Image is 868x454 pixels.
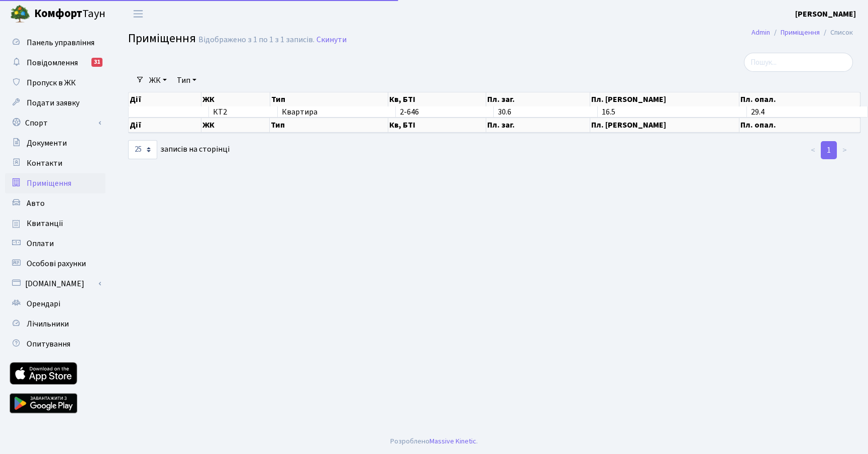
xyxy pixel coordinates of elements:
[91,58,102,67] div: 31
[5,234,105,254] a: Оплати
[201,118,270,133] th: ЖК
[27,218,63,229] span: Квитанції
[201,92,270,106] th: ЖК
[390,436,478,447] div: Розроблено .
[5,153,105,173] a: Контакти
[27,138,67,149] span: Документи
[5,173,105,193] a: Приміщення
[5,93,105,113] a: Подати заявку
[27,57,78,68] span: Повідомлення
[5,274,105,294] a: [DOMAIN_NAME]
[27,198,45,209] span: Авто
[213,108,273,116] span: КТ2
[129,92,201,106] th: Дії
[486,118,590,133] th: Пл. заг.
[820,27,853,38] li: Список
[5,33,105,53] a: Панель управління
[602,106,615,118] span: 16.5
[10,4,30,24] img: logo.png
[5,133,105,153] a: Документи
[5,113,105,133] a: Спорт
[795,9,856,20] b: [PERSON_NAME]
[388,118,487,133] th: Кв, БТІ
[27,158,62,169] span: Контакти
[128,30,196,47] span: Приміщення
[781,27,820,38] a: Приміщення
[751,106,765,118] span: 29.4
[34,6,105,23] span: Таун
[27,318,69,329] span: Лічильники
[388,92,487,106] th: Кв, БТІ
[129,118,201,133] th: Дії
[270,92,388,106] th: Тип
[736,22,868,43] nav: breadcrumb
[590,92,739,106] th: Пл. [PERSON_NAME]
[27,77,76,88] span: Пропуск в ЖК
[744,53,853,72] input: Пошук...
[270,118,388,133] th: Тип
[739,118,860,133] th: Пл. опал.
[27,238,54,249] span: Оплати
[400,106,419,118] span: 2-646
[316,35,347,45] a: Скинути
[27,298,60,309] span: Орендарі
[282,108,391,116] span: Квартира
[173,72,200,89] a: Тип
[590,118,739,133] th: Пл. [PERSON_NAME]
[27,178,71,189] span: Приміщення
[429,436,476,446] a: Massive Kinetic
[128,140,230,159] label: записів на сторінці
[126,6,151,22] button: Переключити навігацію
[498,106,511,118] span: 30.6
[751,27,770,38] a: Admin
[5,53,105,73] a: Повідомлення31
[5,193,105,213] a: Авто
[5,334,105,354] a: Опитування
[128,140,157,159] select: записів на сторінці
[5,73,105,93] a: Пропуск в ЖК
[145,72,171,89] a: ЖК
[34,6,82,22] b: Комфорт
[795,8,856,20] a: [PERSON_NAME]
[27,338,70,350] span: Опитування
[27,37,94,48] span: Панель управління
[739,92,860,106] th: Пл. опал.
[27,258,86,269] span: Особові рахунки
[5,213,105,234] a: Квитанції
[486,92,590,106] th: Пл. заг.
[5,314,105,334] a: Лічильники
[821,141,837,159] a: 1
[5,254,105,274] a: Особові рахунки
[198,35,314,45] div: Відображено з 1 по 1 з 1 записів.
[5,294,105,314] a: Орендарі
[27,97,79,108] span: Подати заявку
